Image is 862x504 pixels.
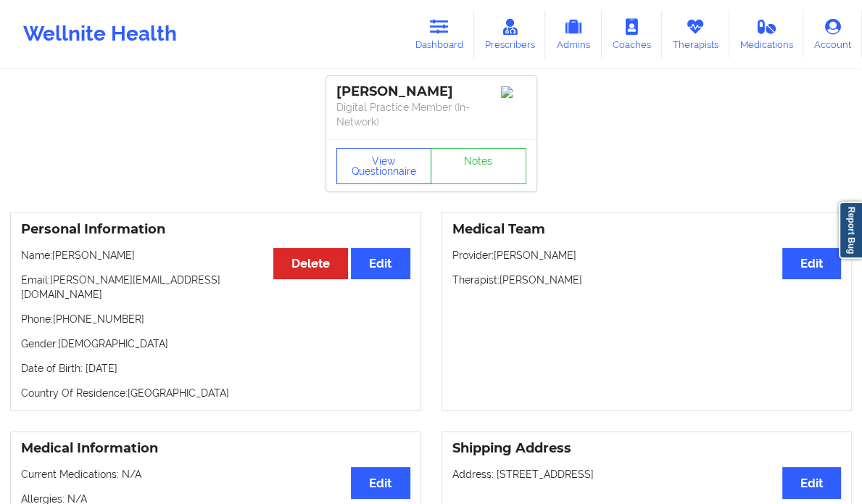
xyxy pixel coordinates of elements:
[452,467,842,482] p: Address: [STREET_ADDRESS]
[336,83,526,100] div: [PERSON_NAME]
[21,248,410,263] p: Name: [PERSON_NAME]
[782,467,841,498] button: Edit
[336,100,526,129] p: Digital Practice Member (In-Network)
[21,273,410,302] p: Email: [PERSON_NAME][EMAIL_ADDRESS][DOMAIN_NAME]
[729,10,804,58] a: Medications
[21,336,410,351] p: Gender: [DEMOGRAPHIC_DATA]
[452,273,842,287] p: Therapist: [PERSON_NAME]
[336,148,432,184] button: View Questionnaire
[21,312,410,326] p: Phone: [PHONE_NUMBER]
[351,248,410,279] button: Edit
[545,10,602,58] a: Admins
[452,440,842,457] h3: Shipping Address
[21,221,410,238] h3: Personal Information
[431,148,526,184] a: Notes
[602,10,662,58] a: Coaches
[21,440,410,457] h3: Medical Information
[803,10,862,58] a: Account
[662,10,729,58] a: Therapists
[405,10,474,58] a: Dashboard
[21,386,410,400] p: Country Of Residence: [GEOGRAPHIC_DATA]
[501,86,526,98] img: Image%2Fplaceholer-image.png
[351,467,410,498] button: Edit
[273,248,348,279] button: Delete
[452,221,842,238] h3: Medical Team
[839,202,862,259] a: Report Bug
[21,361,410,376] p: Date of Birth: [DATE]
[474,10,546,58] a: Prescribers
[21,467,410,482] p: Current Medications: N/A
[452,248,842,263] p: Provider: [PERSON_NAME]
[782,248,841,279] button: Edit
